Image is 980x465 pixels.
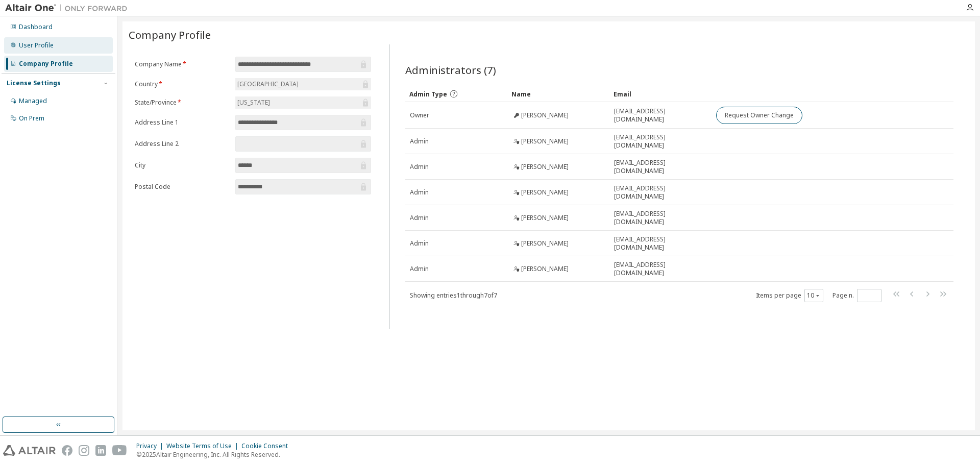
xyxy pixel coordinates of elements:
span: Admin [410,137,429,145]
span: [PERSON_NAME] [521,111,569,119]
div: User Profile [19,41,54,50]
div: Managed [19,97,47,105]
label: City [135,161,229,169]
img: altair_logo.svg [3,445,56,456]
span: [EMAIL_ADDRESS][DOMAIN_NAME] [614,235,707,252]
span: Company Profile [129,28,211,42]
span: Items per page [756,289,823,302]
span: [EMAIL_ADDRESS][DOMAIN_NAME] [614,107,707,124]
span: Page n. [832,289,881,302]
div: Cookie Consent [241,442,294,450]
div: [US_STATE] [236,97,272,108]
div: Dashboard [19,23,53,31]
label: Postal Code [135,183,229,191]
span: Admin [410,188,429,197]
div: Company Profile [19,60,73,68]
label: Country [135,80,229,88]
span: [PERSON_NAME] [521,163,569,171]
button: 10 [807,291,821,300]
img: Altair One [5,3,133,13]
label: Address Line 1 [135,118,229,127]
p: © 2025 Altair Engineering, Inc. All Rights Reserved. [136,450,294,459]
span: [EMAIL_ADDRESS][DOMAIN_NAME] [614,133,707,150]
div: [GEOGRAPHIC_DATA] [236,79,300,90]
span: Administrators (7) [405,63,496,77]
span: [EMAIL_ADDRESS][DOMAIN_NAME] [614,210,707,226]
label: Address Line 2 [135,140,229,148]
div: Privacy [136,442,166,450]
div: On Prem [19,114,44,123]
div: Email [614,86,707,102]
span: [EMAIL_ADDRESS][DOMAIN_NAME] [614,159,707,175]
span: [PERSON_NAME] [521,188,569,197]
span: [EMAIL_ADDRESS][DOMAIN_NAME] [614,261,707,277]
span: Admin [410,265,429,273]
span: [PERSON_NAME] [521,265,569,273]
div: [GEOGRAPHIC_DATA] [235,78,371,90]
label: State/Province [135,99,229,107]
span: [PERSON_NAME] [521,239,569,248]
button: Request Owner Change [716,107,802,124]
label: Company Name [135,60,229,68]
span: [PERSON_NAME] [521,137,569,145]
div: Name [511,86,605,102]
span: Owner [410,111,429,119]
span: Admin Type [409,90,447,99]
img: facebook.svg [62,445,72,456]
span: Admin [410,163,429,171]
span: Admin [410,214,429,222]
img: linkedin.svg [95,445,106,456]
img: instagram.svg [79,445,89,456]
span: [EMAIL_ADDRESS][DOMAIN_NAME] [614,184,707,201]
span: Showing entries 1 through 7 of 7 [410,291,497,300]
div: License Settings [7,79,61,87]
img: youtube.svg [112,445,127,456]
div: Website Terms of Use [166,442,241,450]
span: [PERSON_NAME] [521,214,569,222]
span: Admin [410,239,429,248]
div: [US_STATE] [235,96,371,109]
